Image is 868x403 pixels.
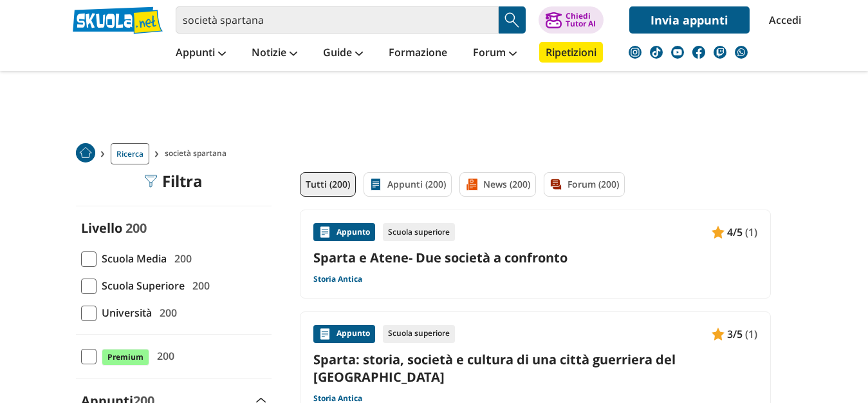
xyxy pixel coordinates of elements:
button: Search Button [499,6,526,34]
img: WhatsApp [735,46,748,59]
img: Forum filtro contenuto [549,178,562,191]
a: Home [76,143,95,164]
div: Appunto [313,223,375,241]
span: 200 [187,277,210,294]
a: Ricerca [111,143,149,164]
a: Notizie [248,42,300,65]
button: ChiediTutor AI [539,6,604,34]
a: News (200) [459,172,536,197]
div: Scuola superiore [383,325,455,343]
img: Apri e chiudi sezione [256,398,266,403]
span: 200 [152,348,174,364]
span: Scuola Superiore [97,277,185,294]
a: Accedi [769,6,796,34]
span: società spartana [165,143,232,164]
img: Appunti contenuto [712,226,725,239]
a: Formazione [385,42,450,65]
img: Appunti contenuto [712,328,725,340]
img: News filtro contenuto [465,178,478,191]
a: Forum [470,42,520,65]
input: Cerca appunti, riassunti o versioni [176,6,499,34]
a: Storia Antica [313,274,362,284]
span: (1) [745,326,757,342]
a: Ripetizioni [539,42,603,63]
img: instagram [629,46,642,59]
img: Appunti filtro contenuto [369,178,382,191]
img: tiktok [650,46,663,59]
span: Scuola Media [97,250,167,267]
img: facebook [692,46,705,59]
img: Filtra filtri mobile [144,175,157,188]
img: Cerca appunti, riassunti o versioni [503,10,522,30]
a: Sparta e Atene- Due società a confronto [313,249,757,266]
img: Home [76,143,95,162]
span: Università [97,304,152,321]
span: (1) [745,224,757,241]
div: Scuola superiore [383,223,455,241]
span: 4/5 [727,224,743,241]
a: Appunti (200) [364,172,452,197]
a: Invia appunti [629,6,750,34]
div: Appunto [313,325,375,343]
img: Appunti contenuto [319,226,331,239]
a: Sparta: storia, società e cultura di una città guerriera del [GEOGRAPHIC_DATA] [313,351,757,386]
span: 200 [154,304,177,321]
span: 200 [125,219,147,237]
a: Forum (200) [544,172,625,197]
span: 200 [169,250,192,267]
img: Appunti contenuto [319,328,331,340]
span: Premium [102,349,149,366]
a: Tutti (200) [300,172,356,197]
label: Livello [81,219,122,237]
div: Filtra [144,172,203,190]
a: Appunti [172,42,229,65]
span: 3/5 [727,326,743,342]
a: Guide [320,42,366,65]
img: youtube [671,46,684,59]
div: Chiedi Tutor AI [566,12,596,28]
img: twitch [714,46,726,59]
